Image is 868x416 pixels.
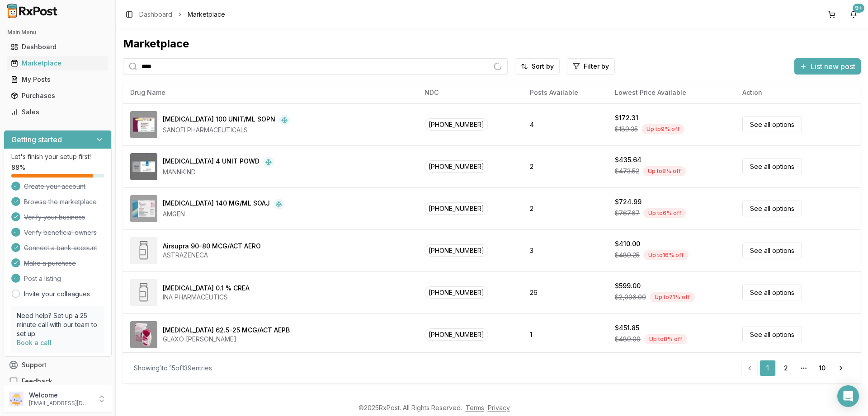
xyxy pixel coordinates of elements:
[644,334,687,344] div: Up to 8 % off
[417,82,523,103] th: NDC
[134,364,212,373] div: Showing 1 to 15 of 139 entries
[615,281,641,290] div: $599.00
[139,10,225,19] nav: breadcrumb
[24,197,97,206] span: Browse the marketplace
[130,111,157,138] img: Admelog SoloStar 100 UNIT/ML SOPN
[163,126,290,135] div: SANOFI PHARMACEUTICALS
[24,274,61,283] span: Post a listing
[742,243,802,258] a: See all options
[130,195,157,222] img: Aimovig 140 MG/ML SOAJ
[425,160,488,173] span: [PHONE_NUMBER]
[163,199,270,210] div: [MEDICAL_DATA] 140 MG/ML SOAJ
[523,229,608,271] td: 3
[846,7,861,22] button: 9+
[11,163,25,172] span: 88 %
[584,62,609,71] span: Filter by
[532,62,554,71] span: Sort by
[11,108,104,117] div: Sales
[7,39,108,55] a: Dashboard
[163,326,290,335] div: [MEDICAL_DATA] 62.5-25 MCG/ACT AEPB
[139,10,172,19] a: Dashboard
[24,243,97,252] span: Connect a bank account
[615,239,640,248] div: $410.00
[24,290,90,299] a: Invite your colleagues
[759,360,776,376] a: 1
[523,82,608,103] th: Posts Available
[615,113,638,122] div: $172.31
[615,251,640,260] span: $489.25
[615,209,640,218] span: $767.67
[643,166,686,176] div: Up to 8 % off
[163,293,250,302] div: INA PHARMACEUTICS
[615,167,639,176] span: $473.52
[7,29,108,36] h2: Main Menu
[811,61,855,72] span: List new post
[814,360,830,376] a: 10
[9,392,24,406] img: User avatar
[130,153,157,180] img: Afrezza 4 UNIT POWD
[11,91,104,100] div: Purchases
[425,202,488,215] span: [PHONE_NUMBER]
[643,208,686,218] div: Up to 6 % off
[123,37,861,51] div: Marketplace
[642,124,684,134] div: Up to 9 % off
[24,259,76,268] span: Make a purchase
[11,75,104,84] div: My Posts
[130,279,157,306] img: Amcinonide 0.1 % CREA
[615,197,642,206] div: $724.99
[130,237,157,264] img: Airsupra 90-80 MCG/ACT AERO
[163,210,284,219] div: AMGEN
[4,105,112,119] button: Sales
[615,335,641,344] span: $489.09
[608,82,735,103] th: Lowest Price Available
[163,157,259,168] div: [MEDICAL_DATA] 4 UNIT POWD
[735,82,861,103] th: Action
[425,328,488,341] span: [PHONE_NUMBER]
[17,339,52,346] a: Book a call
[4,4,61,18] img: RxPost Logo
[29,400,92,407] p: [EMAIL_ADDRESS][DOMAIN_NAME]
[643,250,689,260] div: Up to 16 % off
[837,385,859,407] div: Open Intercom Messenger
[523,187,608,229] td: 2
[853,4,864,13] div: 9+
[567,58,615,75] button: Filter by
[650,292,695,302] div: Up to 71 % off
[123,82,417,103] th: Drug Name
[425,118,488,131] span: [PHONE_NUMBER]
[523,313,608,355] td: 1
[742,201,802,216] a: See all options
[7,88,108,104] a: Purchases
[742,285,802,300] a: See all options
[7,71,108,88] a: My Posts
[24,182,85,191] span: Create your account
[24,213,85,222] span: Verify your business
[163,251,261,260] div: ASTRAZENECA
[794,58,861,75] button: List new post
[11,42,104,51] div: Dashboard
[163,335,290,344] div: GLAXO [PERSON_NAME]
[615,125,638,134] span: $189.35
[4,56,112,70] button: Marketplace
[742,327,802,342] a: See all options
[615,323,639,332] div: $451.85
[11,134,62,145] h3: Getting started
[466,404,484,411] a: Terms
[163,168,274,177] div: MANNKIND
[488,404,510,411] a: Privacy
[523,145,608,187] td: 2
[7,55,108,71] a: Marketplace
[615,293,646,302] span: $2,096.00
[425,286,488,299] span: [PHONE_NUMBER]
[425,244,488,257] span: [PHONE_NUMBER]
[7,104,108,120] a: Sales
[163,242,261,251] div: Airsupra 90-80 MCG/ACT AERO
[188,10,225,19] span: Marketplace
[832,360,850,376] a: Go to next page
[742,159,802,174] a: See all options
[523,271,608,313] td: 26
[515,58,560,75] button: Sort by
[163,284,250,293] div: [MEDICAL_DATA] 0.1 % CREA
[4,40,112,54] button: Dashboard
[17,311,99,338] p: Need help? Set up a 25 minute call with our team to set up.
